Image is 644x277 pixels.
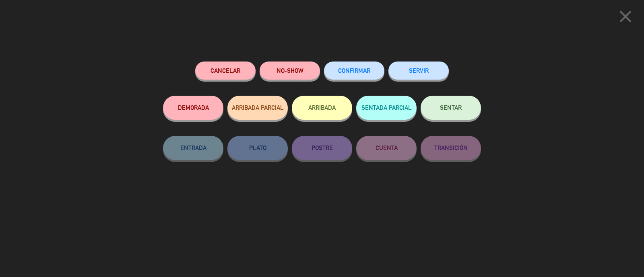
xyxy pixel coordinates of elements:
button: Cancelar [195,62,256,80]
button: SENTADA PARCIAL [356,96,417,120]
button: ARRIBADA [292,96,352,120]
button: DEMORADA [163,96,223,120]
span: CONFIRMAR [338,67,370,74]
button: NO-SHOW [260,62,320,80]
i: close [615,6,636,27]
button: ARRIBADA PARCIAL [227,96,288,120]
button: ENTRADA [163,136,223,160]
button: PLATO [227,136,288,160]
button: SENTAR [421,96,481,120]
span: ARRIBADA PARCIAL [232,104,284,111]
span: SENTAR [440,104,462,111]
button: CUENTA [356,136,417,160]
button: SERVIR [388,62,449,80]
button: POSTRE [292,136,352,160]
button: close [613,6,638,30]
button: CONFIRMAR [324,62,384,80]
button: TRANSICIÓN [421,136,481,160]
